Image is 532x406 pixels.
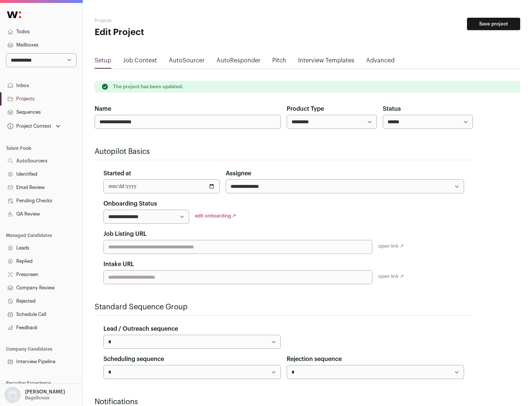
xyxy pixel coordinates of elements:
h2: Autopilot Basics [95,147,473,157]
label: Job Listing URL [103,230,147,238]
label: Product Type [287,104,324,113]
a: Setup [95,56,111,68]
div: Project Context [6,123,51,129]
h2: Standard Sequence Group [95,302,473,312]
p: [PERSON_NAME] [25,389,65,395]
img: Wellfound [3,7,25,22]
h1: Edit Project [95,27,236,38]
img: nopic.png [4,387,21,403]
a: edit onboarding ↗ [195,213,236,218]
label: Status [383,104,401,113]
label: Started at [103,169,131,178]
a: Pitch [272,56,286,68]
p: Bagelicious [25,395,50,401]
label: Rejection sequence [287,355,342,364]
button: Open dropdown [6,121,62,131]
a: Interview Templates [298,56,354,68]
p: The project has been updated. [113,84,183,90]
a: AutoSourcer [169,56,205,68]
a: AutoResponder [216,56,260,68]
label: Assignee [226,169,251,178]
h2: Projects [95,18,236,24]
label: Intake URL [103,260,134,269]
label: Lead / Outreach sequence [103,324,178,333]
label: Onboarding Status [103,199,157,208]
a: Job Context [123,56,157,68]
label: Scheduling sequence [103,355,164,364]
a: Advanced [366,56,395,68]
button: Save project [467,18,520,30]
button: Open dropdown [3,387,66,403]
label: Name [95,104,111,113]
